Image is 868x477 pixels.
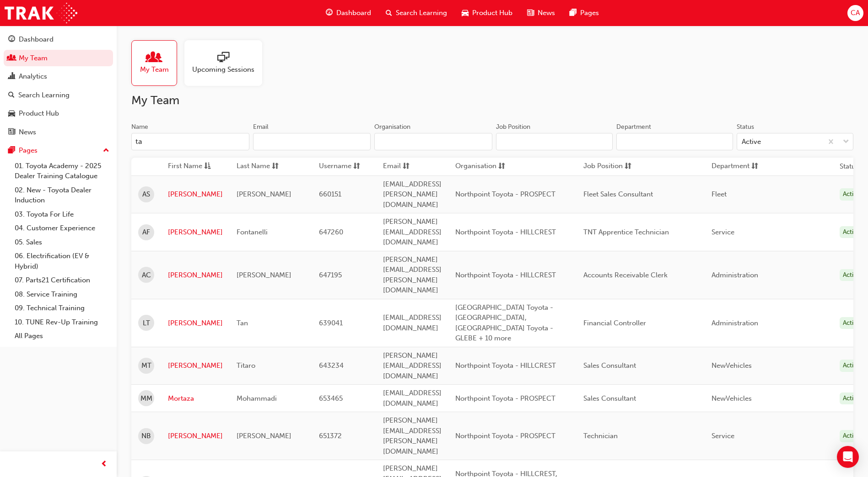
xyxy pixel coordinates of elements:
[8,128,15,137] span: news-icon
[4,29,113,142] button: DashboardMy TeamAnalyticsSearch LearningProduct HubNews
[840,161,859,172] th: Status
[496,122,530,132] div: Job Position
[319,361,344,370] span: 643234
[11,235,113,249] a: 05. Sales
[18,90,70,101] div: Search Learning
[11,249,113,273] a: 06. Electrification (EV & Hybrid)
[204,161,211,172] span: asc-icon
[8,73,15,81] span: chart-icon
[11,273,113,287] a: 07. Parts21 Certification
[131,40,184,86] a: My Team
[4,50,113,67] a: My Team
[8,36,15,44] span: guage-icon
[712,319,758,327] span: Administration
[383,255,442,295] span: [PERSON_NAME][EMAIL_ADDRESS][PERSON_NAME][DOMAIN_NAME]
[168,318,223,329] a: [PERSON_NAME]
[8,54,15,63] span: people-icon
[737,122,754,132] div: Status
[455,394,555,403] span: Northpoint Toyota - PROSPECT
[148,52,160,64] span: people-icon
[237,228,268,236] span: Fontanelli
[383,389,442,408] span: [EMAIL_ADDRESS][DOMAIN_NAME]
[455,228,556,236] span: Northpoint Toyota - HILLCREST
[851,8,860,18] span: CA
[538,8,555,18] span: News
[386,7,392,19] span: search-icon
[19,34,54,45] div: Dashboard
[712,161,749,172] span: Department
[712,432,734,440] span: Service
[319,190,341,198] span: 660151
[168,431,223,441] a: [PERSON_NAME]
[4,87,113,104] a: Search Learning
[192,64,254,75] span: Upcoming Sessions
[840,392,863,405] div: Active
[336,8,371,18] span: Dashboard
[455,190,555,198] span: Northpoint Toyota - PROSPECT
[168,227,223,238] a: [PERSON_NAME]
[168,393,223,404] a: Mortaza
[583,161,634,172] button: Job Positionsorting-icon
[326,7,333,19] span: guage-icon
[583,271,668,279] span: Accounts Receivable Clerk
[840,226,863,238] div: Active
[383,351,442,380] span: [PERSON_NAME][EMAIL_ADDRESS][DOMAIN_NAME]
[8,147,15,155] span: pages-icon
[237,361,255,370] span: Titaro
[712,271,758,279] span: Administration
[168,360,223,371] a: [PERSON_NAME]
[131,133,249,150] input: Name
[462,7,469,19] span: car-icon
[11,207,113,222] a: 03. Toyota For Life
[583,394,636,403] span: Sales Consultant
[712,161,762,172] button: Departmentsorting-icon
[455,303,553,343] span: [GEOGRAPHIC_DATA] Toyota - [GEOGRAPHIC_DATA], [GEOGRAPHIC_DATA] Toyota - GLEBE + 10 more
[19,127,36,138] div: News
[101,459,108,470] span: prev-icon
[712,228,734,236] span: Service
[272,161,279,172] span: sorting-icon
[142,270,151,281] span: AC
[4,142,113,159] button: Pages
[8,110,15,118] span: car-icon
[383,416,442,456] span: [PERSON_NAME][EMAIL_ADDRESS][PERSON_NAME][DOMAIN_NAME]
[140,393,152,404] span: MM
[616,122,651,132] div: Department
[319,319,343,327] span: 639041
[583,161,623,172] span: Job Position
[712,361,752,370] span: NewVehicles
[751,161,758,172] span: sorting-icon
[496,133,613,150] input: Job Position
[4,105,113,122] a: Product Hub
[319,432,342,440] span: 651372
[8,91,15,100] span: search-icon
[625,161,631,172] span: sorting-icon
[712,394,752,403] span: NewVehicles
[253,122,269,132] div: Email
[319,228,343,236] span: 647260
[11,183,113,207] a: 02. New - Toyota Dealer Induction
[11,287,113,302] a: 08. Service Training
[840,269,863,281] div: Active
[4,68,113,85] a: Analytics
[396,8,447,18] span: Search Learning
[374,133,492,150] input: Organisation
[237,161,270,172] span: Last Name
[5,3,77,23] img: Trak
[580,8,599,18] span: Pages
[840,430,863,442] div: Active
[237,190,291,198] span: [PERSON_NAME]
[318,4,378,22] a: guage-iconDashboard
[142,189,150,200] span: AS
[383,217,442,246] span: [PERSON_NAME][EMAIL_ADDRESS][DOMAIN_NAME]
[843,136,849,148] span: down-icon
[168,161,202,172] span: First Name
[712,190,727,198] span: Fleet
[131,122,148,132] div: Name
[141,360,151,371] span: MT
[583,361,636,370] span: Sales Consultant
[562,4,606,22] a: pages-iconPages
[319,161,369,172] button: Usernamesorting-icon
[383,161,433,172] button: Emailsorting-icon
